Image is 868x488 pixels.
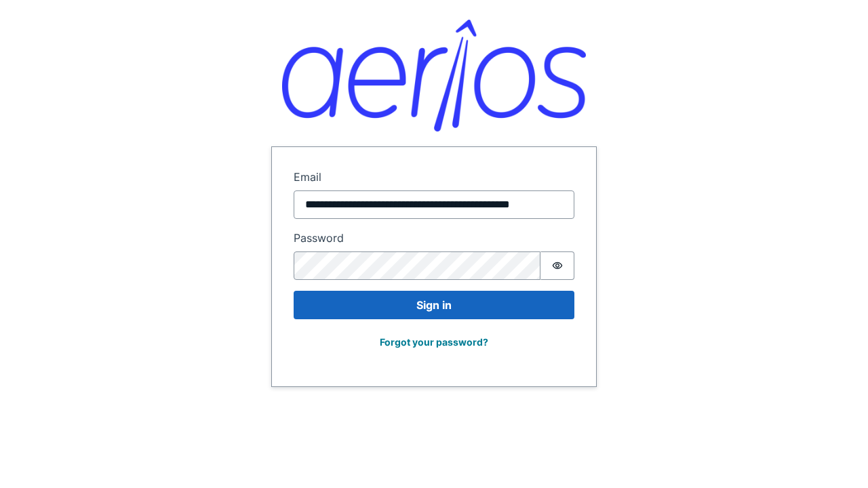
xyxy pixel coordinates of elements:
[371,330,497,354] button: Forgot your password?
[294,291,574,319] button: Sign in
[540,251,574,280] button: Show password
[282,20,586,131] img: Aerios logo
[294,230,574,246] label: Password
[294,169,574,185] label: Email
